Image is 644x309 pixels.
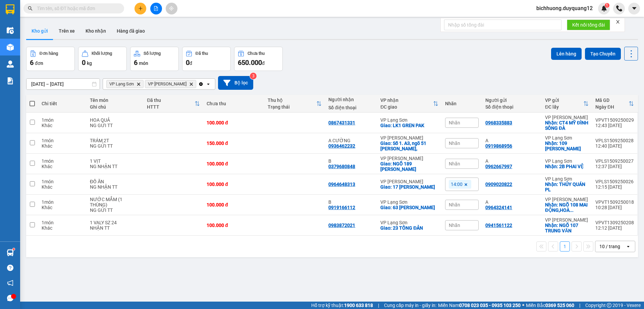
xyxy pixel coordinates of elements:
[605,3,609,8] sup: 1
[449,141,460,146] span: Nhãn
[328,199,374,205] div: B
[438,302,521,309] span: Miền Nam
[42,123,83,128] div: Khác
[485,143,512,149] div: 0919868956
[198,81,204,87] svg: Clear all
[328,97,374,102] div: Người nhận
[207,161,261,166] div: 100.000 đ
[380,98,433,103] div: VP nhận
[449,161,460,166] span: Nhãn
[445,101,479,106] div: Nhãn
[206,81,211,87] svg: open
[380,161,438,172] div: Giao: NGÕ 189 NGUYỄN NGỌC VŨ
[144,51,161,56] div: Số lượng
[186,59,190,67] span: 0
[311,302,373,309] span: Hỗ trợ kỹ thuật:
[449,202,460,207] span: Nhãn
[380,184,438,190] div: Giao: 17 MẠC THỊ BƯỞI
[106,80,144,88] span: VP Lạng Sơn, close by backspace
[248,51,265,56] div: Chưa thu
[595,104,629,110] div: Ngày ĐH
[111,23,150,39] button: Hàng đã giao
[42,164,83,169] div: Khác
[585,48,621,60] button: Tạo Chuyến
[485,199,538,205] div: A
[134,59,138,67] span: 6
[26,79,100,89] input: Select a date range.
[147,98,195,103] div: Đã thu
[90,207,140,213] div: NG GỬI TT
[485,120,512,125] div: 0968335883
[7,27,14,34] img: warehouse-icon
[7,61,14,68] img: warehouse-icon
[166,3,177,14] button: aim
[485,223,512,228] div: 0941561122
[451,181,463,187] span: 14:00
[485,164,512,169] div: 0962667997
[380,199,438,205] div: VP Lạng Sơn
[109,81,134,87] span: VP Lạng Sơn
[35,61,43,66] span: đơn
[80,23,111,39] button: Kho nhận
[207,202,261,207] div: 100.000 đ
[595,143,634,149] div: 12:40 [DATE]
[28,6,33,11] span: search
[42,143,83,149] div: Khác
[444,20,561,30] input: Nhập số tổng đài
[42,117,83,123] div: 1 món
[380,104,433,110] div: ĐC giao
[42,199,83,205] div: 1 món
[572,21,605,29] span: Kết nối tổng đài
[6,4,14,14] img: logo-vxr
[449,120,460,125] span: Nhãn
[42,101,83,106] div: Chi tiết
[545,182,589,192] div: Nhận: THỦY QUÁN PL
[328,205,355,210] div: 0919166112
[207,101,261,106] div: Chưa thu
[7,265,13,271] span: question-circle
[485,98,538,103] div: Người gửi
[545,217,589,223] div: VP [PERSON_NAME]
[238,59,262,67] span: 650.000
[42,184,83,190] div: Khác
[90,123,140,128] div: NG GỬI TT
[207,120,261,125] div: 100.000 đ
[380,205,438,210] div: Giao: 63 TẠ QUANG BỬU
[207,223,261,228] div: 100.000 đ
[7,44,14,51] img: warehouse-icon
[150,3,162,14] button: file-add
[137,82,141,86] svg: Delete
[545,202,589,213] div: Nhận: NGÕ 108 MAI ĐỘNG,HOÀNG MAI,HÀ NỘI
[130,47,179,71] button: Số lượng6món
[485,104,538,110] div: Số điện thoại
[7,280,13,286] span: notification
[90,158,140,164] div: 1 VỊT
[42,179,83,184] div: 1 món
[207,182,261,187] div: 100.000 đ
[42,205,83,210] div: Khác
[328,164,355,169] div: 0379680848
[196,51,208,56] div: Đã thu
[579,302,580,309] span: |
[53,23,80,39] button: Trên xe
[328,105,374,110] div: Số điện thoại
[378,302,379,309] span: |
[551,48,582,60] button: Lên hàng
[380,135,438,141] div: VP [PERSON_NAME]
[328,143,355,149] div: 0936462232
[526,302,574,309] span: Miền Bắc
[7,77,14,84] img: solution-icon
[380,141,438,151] div: Giao: Số 1. A3, ngõ 51 nguyễn khoái,
[485,182,512,187] div: 0909020822
[218,76,253,90] button: Bộ lọc
[198,81,198,87] input: Selected VP Lạng Sơn, VP Minh Khai.
[264,95,325,113] th: Toggle SortBy
[380,117,438,123] div: VP Lạng Sơn
[328,138,374,143] div: A CƯỜNG
[182,47,231,71] button: Đã thu0đ
[616,5,622,11] img: phone-icon
[138,6,143,11] span: plus
[377,95,442,113] th: Toggle SortBy
[542,95,592,113] th: Toggle SortBy
[42,220,83,225] div: 1 món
